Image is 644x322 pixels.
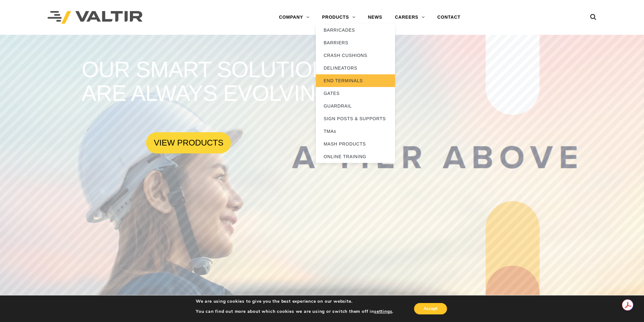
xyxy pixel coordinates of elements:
[316,125,395,138] a: TMAs
[273,11,316,24] a: COMPANY
[196,309,393,314] p: You can find out more about which cookies we are using or switch them off in .
[316,87,395,100] a: GATES
[146,132,231,153] a: VIEW PRODUCTS
[196,299,393,304] p: We are using cookies to give you the best experience on our website.
[316,24,395,36] a: BARRICADES
[316,150,395,163] a: ONLINE TRAINING
[361,11,388,24] a: NEWS
[316,11,362,24] a: PRODUCTS
[316,49,395,62] a: CRASH CUSHIONS
[48,11,143,24] img: Valtir
[389,11,431,24] a: CAREERS
[374,309,392,314] button: settings
[316,100,395,112] a: GUARDRAIL
[316,74,395,87] a: END TERMINALS
[316,62,395,74] a: DELINEATORS
[431,11,467,24] a: CONTACT
[82,58,368,106] rs-layer: OUR SMART SOLUTIONS ARE ALWAYS EVOLVING.
[316,138,395,150] a: MASH PRODUCTS
[316,36,395,49] a: BARRIERS
[414,303,447,314] button: Accept
[316,112,395,125] a: SIGN POSTS & SUPPORTS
